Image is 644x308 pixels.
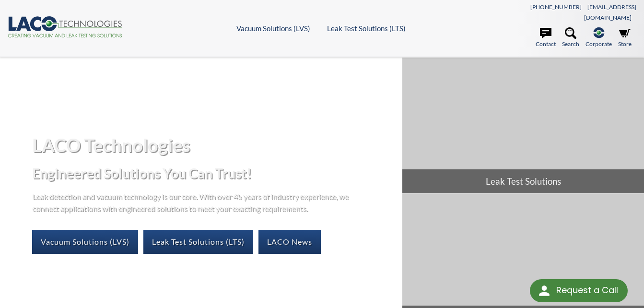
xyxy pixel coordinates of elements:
[32,133,395,157] h1: LACO Technologies
[32,165,395,182] h2: Engineered Solutions You Can Trust!
[585,39,612,48] span: Corporate
[327,24,406,33] a: Leak Test Solutions (LTS)
[32,190,353,214] p: Leak detection and vacuum technology is our core. With over 45 years of industry experience, we c...
[584,3,636,21] a: [EMAIL_ADDRESS][DOMAIN_NAME]
[536,27,556,48] a: Contact
[530,279,628,302] div: Request a Call
[258,230,321,254] a: LACO News
[537,283,552,298] img: round button
[562,27,579,48] a: Search
[402,58,644,193] a: Leak Test Solutions
[556,279,618,301] div: Request a Call
[618,27,632,48] a: Store
[402,169,644,193] span: Leak Test Solutions
[32,230,138,254] a: Vacuum Solutions (LVS)
[530,3,582,11] a: [PHONE_NUMBER]
[236,24,310,33] a: Vacuum Solutions (LVS)
[143,230,253,254] a: Leak Test Solutions (LTS)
